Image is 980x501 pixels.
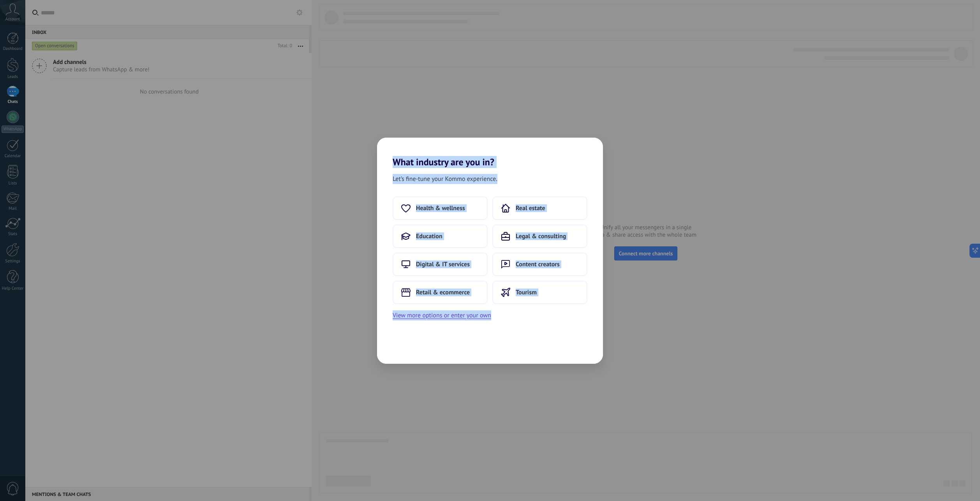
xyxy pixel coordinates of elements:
[516,289,537,296] span: Tourism
[492,225,587,248] button: Legal & consulting
[393,253,488,276] button: Digital & IT services
[393,310,491,320] button: View more options or enter your own
[516,260,560,268] span: Content creators
[377,138,603,168] h2: What industry are you in?
[393,174,497,184] span: Let’s fine-tune your Kommo experience.
[416,204,465,212] span: Health & wellness
[516,232,566,240] span: Legal & consulting
[416,289,470,296] span: Retail & ecommerce
[393,197,488,220] button: Health & wellness
[393,281,488,304] button: Retail & ecommerce
[416,260,470,268] span: Digital & IT services
[516,204,545,212] span: Real estate
[393,225,488,248] button: Education
[492,281,587,304] button: Tourism
[416,232,442,240] span: Education
[492,197,587,220] button: Real estate
[492,253,587,276] button: Content creators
